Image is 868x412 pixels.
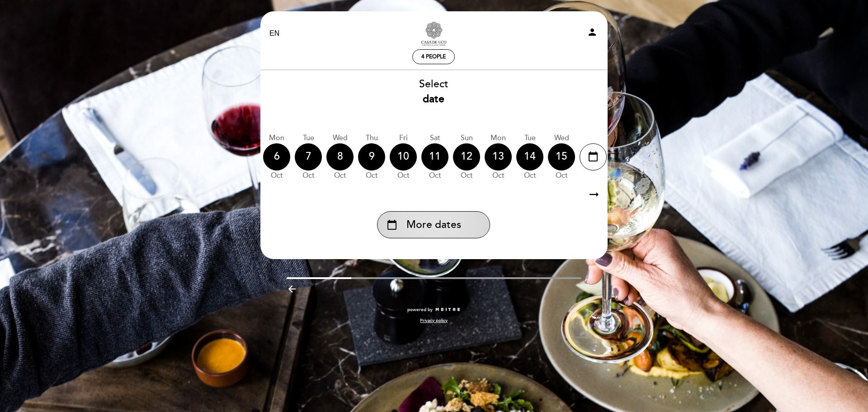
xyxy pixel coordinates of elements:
a: Privacy policy [420,317,448,324]
div: Tue [516,133,543,143]
div: 11 [421,143,448,170]
div: 6 [263,143,290,170]
span: powered by [407,307,433,313]
i: calendar_today [387,217,397,232]
i: arrow_right_alt [587,185,601,204]
div: 15 [548,143,575,170]
i: arrow_backward [287,284,297,294]
div: Mon [485,133,512,143]
div: Thu [358,133,385,143]
div: 14 [516,143,543,170]
div: Sun [453,133,480,143]
div: Oct [358,170,385,181]
div: Oct [548,170,575,181]
div: Wed [548,133,575,143]
div: 9 [358,143,385,170]
div: Oct [326,170,354,181]
div: Oct [453,170,480,181]
div: Mon [263,133,290,143]
a: powered by [407,307,461,313]
div: Oct [516,170,543,181]
div: Wed [326,133,354,143]
b: date [423,93,444,105]
div: Oct [295,170,322,181]
span: More dates [406,218,461,232]
i: calendar_today [588,149,599,164]
div: Oct [421,170,448,181]
div: 7 [295,143,322,170]
div: 12 [453,143,480,170]
button: person [587,27,598,41]
div: Oct [390,170,417,181]
img: MEITRE [435,308,461,312]
a: [GEOGRAPHIC_DATA] & Wine - Restaurante [377,21,490,46]
i: person [587,27,598,38]
div: 10 [390,143,417,170]
div: Sat [421,133,448,143]
div: Tue [295,133,322,143]
div: Select [259,77,608,107]
span: 4 people [421,53,446,60]
div: 8 [326,143,354,170]
div: Fri [390,133,417,143]
div: 13 [485,143,512,170]
div: Oct [263,170,290,181]
div: Oct [485,170,512,181]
